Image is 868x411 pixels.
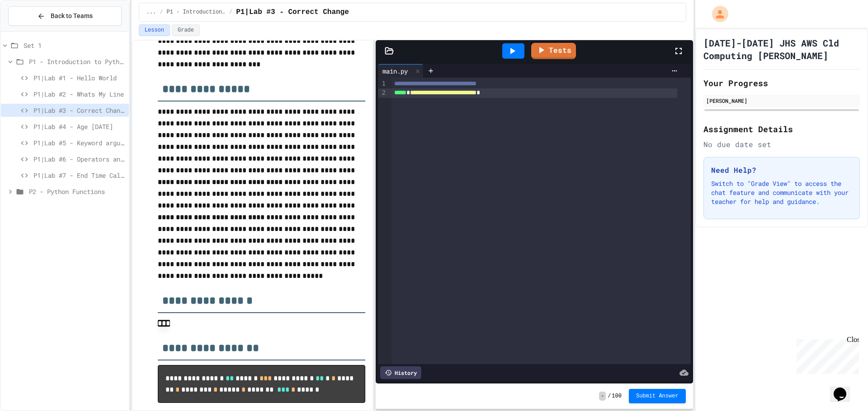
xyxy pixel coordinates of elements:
[706,97,857,105] div: [PERSON_NAME]
[703,123,860,135] h2: Assignment Details
[167,9,226,16] span: P1 - Introduction to Python
[139,24,170,36] button: Lesson
[146,9,156,16] span: ...
[172,24,200,36] button: Grade
[378,64,424,78] div: main.py
[29,57,125,66] span: P1 - Introduction to Python
[33,106,125,115] span: P1|Lab #3 - Correct Change
[612,393,622,400] span: 100
[33,171,125,180] span: P1|Lab #7 - End Time Calculation
[711,179,852,206] p: Switch to "Grade View" to access the chat feature and communicate with your teacher for help and ...
[636,393,679,400] span: Submit Answer
[33,154,125,164] span: P1|Lab #6 - Operators and Expressions Lab
[51,11,93,21] span: Back to Teams
[33,89,125,99] span: P1|Lab #2 - Whats My Line
[703,37,860,62] h1: [DATE]-[DATE] JHS AWS Cld Computing [PERSON_NAME]
[378,88,387,97] div: 2
[703,77,860,89] h2: Your Progress
[236,7,349,18] span: P1|Lab #3 - Correct Change
[793,336,859,374] iframe: chat widget
[703,139,860,150] div: No due date set
[8,6,122,26] button: Back to Teams
[378,79,387,88] div: 1
[599,392,606,401] span: -
[33,122,125,131] span: P1|Lab #4 - Age [DATE]
[531,43,576,59] a: Tests
[24,41,125,50] span: Set 1
[33,138,125,148] span: P1|Lab #5 - Keyword arguments in print
[711,165,852,175] h3: Need Help?
[160,9,163,16] span: /
[629,389,686,403] button: Submit Answer
[29,187,125,196] span: P2 - Python Functions
[4,4,62,57] div: Chat with us now!Close
[229,9,232,16] span: /
[380,366,421,379] div: History
[830,375,859,402] iframe: chat widget
[33,73,125,83] span: P1|Lab #1 - Hello World
[703,4,731,24] div: My Account
[608,393,611,400] span: /
[378,66,412,76] div: main.py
